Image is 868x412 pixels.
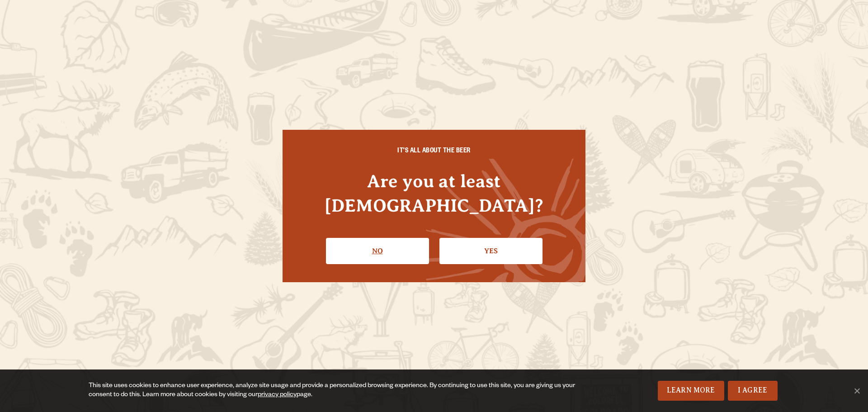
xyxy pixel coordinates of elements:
a: Confirm I'm 21 or older [439,238,542,264]
a: I Agree [728,381,778,401]
div: This site uses cookies to enhance user experience, analyze site usage and provide a personalized ... [89,382,582,400]
a: Learn More [658,381,724,401]
a: privacy policy [258,392,297,399]
a: No [326,238,429,264]
h4: Are you at least [DEMOGRAPHIC_DATA]? [301,169,567,217]
span: No [852,386,861,395]
h6: IT'S ALL ABOUT THE BEER [301,148,567,156]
